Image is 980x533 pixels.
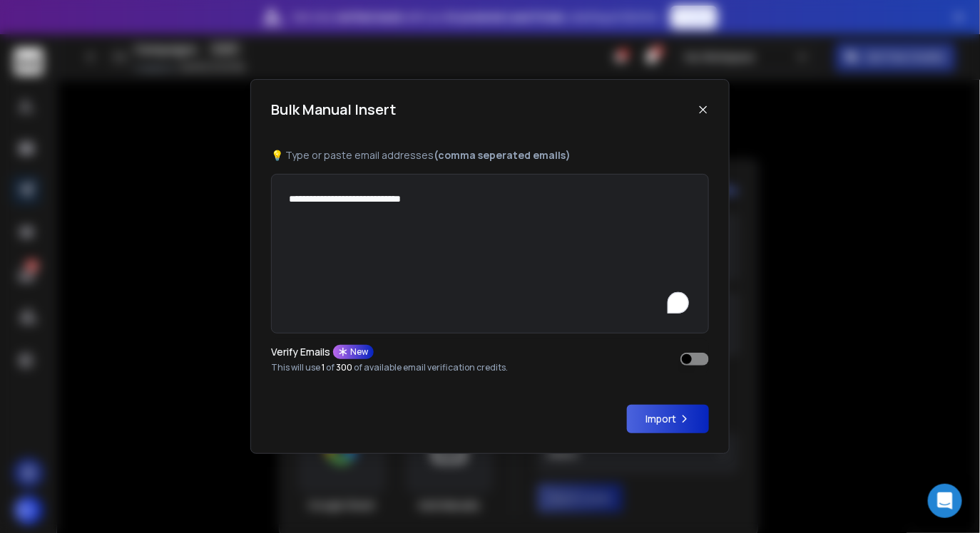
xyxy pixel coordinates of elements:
p: Verify Emails [271,347,330,357]
p: 💡 Type or paste email addresses [271,148,709,162]
button: Import [627,405,709,433]
span: 300 [336,361,352,373]
textarea: To enrich screen reader interactions, please activate Accessibility in Grammarly extension settings [271,174,709,333]
b: (comma seperated emails) [434,148,571,162]
div: New [333,345,374,359]
p: This will use of of available email verification credits. [271,362,508,373]
span: 1 [322,361,325,373]
h1: Bulk Manual Insert [271,100,396,120]
div: Open Intercom Messenger [928,484,962,518]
